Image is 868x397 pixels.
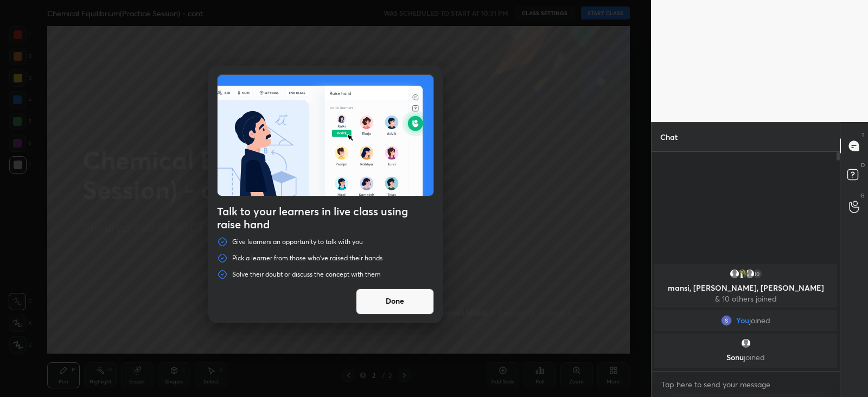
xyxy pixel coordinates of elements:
[356,289,434,315] button: Done
[861,161,865,169] p: D
[661,284,831,292] p: mansi, [PERSON_NAME], [PERSON_NAME]
[652,262,840,371] div: grid
[861,131,865,139] p: T
[749,316,770,325] span: joined
[737,268,748,279] img: bc0c4d4589d142abafc93e2558f62a2f.jpg
[721,315,732,326] img: bb95df82c44d47e1b2999f09e70f07e1.35099235_3
[217,205,434,231] h4: Talk to your learners in live class using raise hand
[744,268,755,279] img: default.png
[729,268,740,279] img: default.png
[661,294,831,303] p: & 10 others joined
[652,123,686,151] p: Chat
[736,316,749,325] span: You
[232,254,382,262] p: Pick a learner from those who've raised their hands
[860,191,865,200] p: G
[741,338,751,349] img: default.png
[744,352,765,362] span: joined
[232,238,363,246] p: Give learners an opportunity to talk with you
[218,75,433,196] img: preRahAdop.42c3ea74.svg
[232,270,381,279] p: Solve their doubt or discuss the concept with them
[661,353,831,362] p: Sonu
[752,268,763,279] div: 10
